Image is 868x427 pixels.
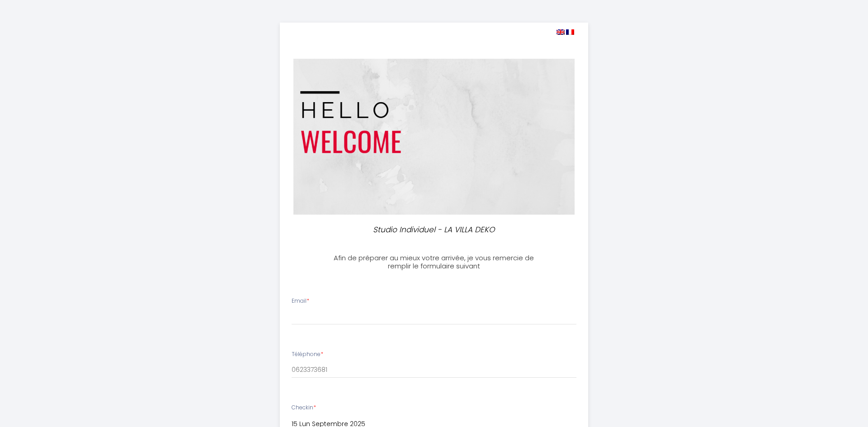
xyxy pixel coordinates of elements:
label: Checkin [292,404,316,412]
img: fr.png [566,29,574,35]
label: Téléphone [292,350,323,359]
label: Email [292,297,309,305]
h3: Afin de préparer au mieux votre arrivée, je vous remercie de remplir le formulaire suivant [333,254,534,270]
p: Studio Individuel - LA VILLA DEKO [337,224,531,236]
img: en.png [557,29,565,35]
